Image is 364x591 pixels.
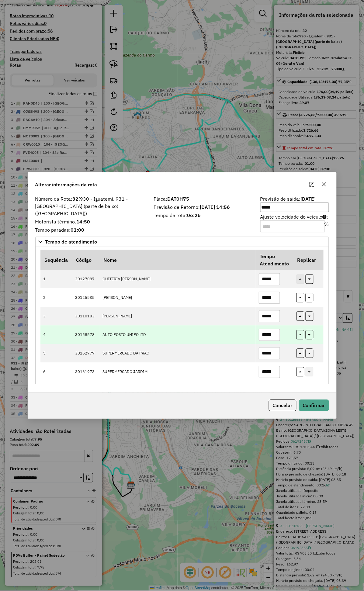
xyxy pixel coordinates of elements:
label: Previsão de Retorno: [154,203,253,211]
span: (930 - Iguatemi, 931 - [GEOGRAPHIC_DATA] (parte de baixo) ([GEOGRAPHIC_DATA])) [35,196,128,216]
i: Para aumentar a velocidade, informe um valor negativo [323,214,327,219]
button: replicar tempo de atendimento nos itens acima deste [296,349,304,358]
td: 30127087 [72,270,99,289]
button: replicar tempo de atendimento nos itens abaixo deste [306,293,314,302]
td: [PERSON_NAME] [99,289,256,307]
strong: 14:50 [77,219,90,225]
button: replicar tempo de atendimento nos itens abaixo deste [306,275,314,284]
th: Replicar [293,250,324,270]
strong: [DATE] [301,196,316,202]
input: Previsão de saída:[DATE] [260,202,329,212]
th: Sequência [40,250,72,270]
a: Tempo de atendimento [35,237,329,247]
td: AUTO POSTO UNIPO LTD [99,326,256,344]
th: Nome [99,250,256,270]
button: replicar tempo de atendimento nos itens abaixo deste [306,349,314,358]
button: Confirmar [299,400,329,411]
label: Tempo de rota: [154,212,253,219]
td: 5 [40,344,72,363]
button: Cancelar [269,400,296,411]
button: replicar tempo de atendimento nos itens acima deste [296,330,304,340]
td: 6 [40,363,72,381]
strong: DAT0H75 [168,196,189,202]
strong: [DATE] 14:56 [200,204,230,210]
div: % [324,220,329,233]
strong: 06:26 [187,212,201,218]
td: 4 [40,326,72,344]
strong: 01:00 [71,227,85,233]
td: 30162779 [72,344,99,363]
button: replicar tempo de atendimento nos itens abaixo deste [306,330,314,340]
label: Motorista término: [35,218,147,225]
td: 1 [40,270,72,289]
td: SUPERMERCADO JARDIM [99,363,256,381]
input: Ajuste velocidade do veículo:% [260,220,325,233]
label: Placa: [154,195,253,202]
td: 30158578 [72,326,99,344]
button: replicar tempo de atendimento nos itens acima deste [296,367,304,377]
button: Maximize [307,180,317,189]
div: Tempo de atendimento [35,247,329,385]
td: 2 [40,289,72,307]
td: 30125535 [72,289,99,307]
td: 30161973 [72,363,99,381]
label: Número da Rota: [35,195,147,217]
span: Tempo de atendimento [45,240,97,244]
td: [PERSON_NAME] [99,307,256,326]
button: replicar tempo de atendimento nos itens acima deste [296,312,304,321]
button: replicar tempo de atendimento nos itens abaixo deste [306,312,314,321]
strong: 32 [73,196,79,202]
label: Previsão de saída: [260,195,329,212]
td: 3 [40,307,72,326]
td: SUPERMERCADO DA PRAC [99,344,256,363]
td: QUITERIA [PERSON_NAME] [99,270,256,289]
th: Código [72,250,99,270]
label: Ajuste velocidade do veículo : [260,213,329,233]
button: replicar tempo de atendimento nos itens acima deste [296,293,304,302]
span: Alterar informações da rota [35,181,97,188]
td: 30110183 [72,307,99,326]
label: Tempo paradas: [35,226,147,233]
